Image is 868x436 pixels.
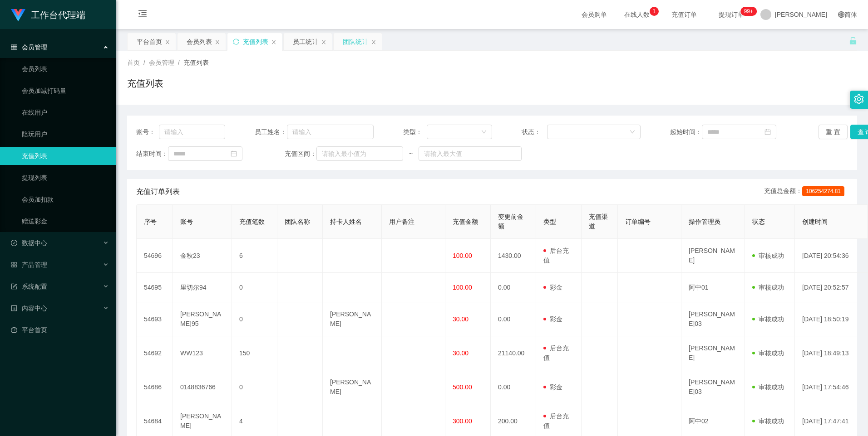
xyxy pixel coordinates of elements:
h1: 充值列表 [127,77,163,90]
td: 0.00 [491,302,536,336]
span: 状态： [522,127,547,137]
sup: 1 [650,7,659,16]
div: 充值列表 [243,33,268,50]
span: 序号 [144,218,157,225]
h1: 工作台代理端 [31,0,85,29]
font: 数据中心 [22,239,47,247]
button: 重 置 [819,125,848,139]
font: 内容中心 [22,305,47,312]
span: 300.00 [453,417,472,425]
span: 充值区间： [285,149,316,159]
input: 请输入最小值为 [316,146,403,161]
span: 类型： [403,127,427,137]
font: 审核成功 [759,284,784,291]
span: 首页 [127,59,140,66]
div: 会员列表 [187,33,212,50]
font: 充值订单 [671,11,697,18]
span: 员工姓名： [255,127,286,137]
font: 在线人数 [624,11,650,18]
td: 0 [232,273,277,302]
font: 简体 [844,11,857,18]
i: 图标： AppStore-O [11,262,17,268]
td: 0 [232,302,277,336]
td: [DATE] 18:50:19 [795,302,868,336]
i: 图标： 日历 [764,129,771,135]
span: 变更前金额 [498,213,523,230]
a: 在线用户 [22,103,109,121]
span: 100.00 [453,252,472,259]
div: 员工统计 [293,33,318,50]
i: 图标： 个人资料 [11,305,17,311]
span: 创建时间 [802,218,828,225]
td: 0.00 [491,273,536,302]
div: 团队统计 [343,33,368,50]
span: 充值笔数 [239,218,265,225]
span: 充值订单列表 [136,186,180,197]
font: 彩金 [550,284,562,291]
font: 产品管理 [22,261,47,268]
i: 图标： 日历 [231,150,237,157]
span: 类型 [543,218,556,225]
a: 赠送彩金 [22,212,109,230]
td: 金秋23 [173,239,232,273]
a: 会员加减打码量 [22,82,109,100]
td: 54696 [137,239,173,273]
a: 图标： 仪表板平台首页 [11,321,109,339]
td: [PERSON_NAME]03 [681,370,745,404]
font: 审核成功 [759,417,784,425]
img: logo.9652507e.png [11,9,25,22]
font: 系统配置 [22,283,47,290]
td: 54692 [137,336,173,370]
i: 图标： 关闭 [321,39,326,45]
td: 0.00 [491,370,536,404]
i: 图标： 向下 [630,129,635,136]
font: 充值总金额： [764,187,802,194]
td: 0148836766 [173,370,232,404]
a: 提现列表 [22,169,109,187]
span: 100.00 [453,284,472,291]
span: 账号： [136,127,159,137]
i: 图标： 关闭 [165,39,170,45]
span: / [143,59,145,66]
td: [DATE] 18:49:13 [795,336,868,370]
input: 请输入 [159,125,225,139]
span: 500.00 [453,383,472,391]
td: [PERSON_NAME] [323,302,382,336]
td: 1430.00 [491,239,536,273]
td: [PERSON_NAME]95 [173,302,232,336]
font: 审核成功 [759,315,784,323]
td: WW123 [173,336,232,370]
i: 图标： 关闭 [215,39,220,45]
font: 提现订单 [719,11,744,18]
i: 图标： 关闭 [271,39,276,45]
span: 状态 [752,218,765,225]
font: 后台充值 [543,344,569,361]
td: 阿中01 [681,273,745,302]
p: 1 [653,7,656,16]
td: 21140.00 [491,336,536,370]
span: 账号 [180,218,193,225]
td: 里切尔94 [173,273,232,302]
i: 图标： form [11,283,17,290]
sup: 1216 [740,7,757,16]
font: 彩金 [550,383,562,391]
td: [PERSON_NAME] [681,239,745,273]
input: 请输入 [287,125,374,139]
span: 起始时间： [670,127,702,137]
i: 图标： 向下 [481,129,487,136]
i: 图标： 关闭 [371,39,376,45]
font: 审核成功 [759,252,784,259]
i: 图标： 设置 [854,94,864,104]
span: 订单编号 [625,218,651,225]
font: 后台充值 [543,247,569,264]
td: 54693 [137,302,173,336]
span: 团队名称 [285,218,310,225]
td: [DATE] 20:54:36 [795,239,868,273]
span: 充值列表 [183,59,209,66]
input: 请输入最大值 [419,146,522,161]
i: 图标： check-circle-o [11,240,17,246]
font: 后台充值 [543,412,569,429]
a: 工作台代理端 [11,11,85,18]
span: 30.00 [453,349,469,357]
font: 审核成功 [759,383,784,391]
